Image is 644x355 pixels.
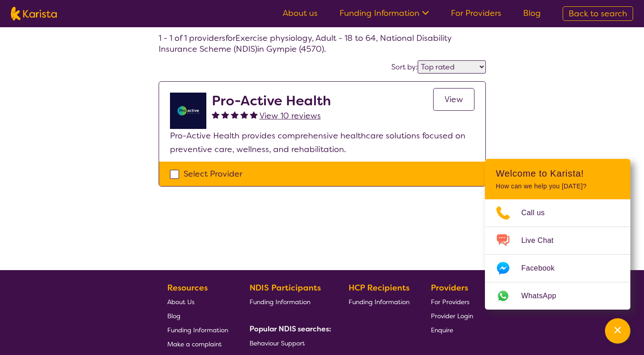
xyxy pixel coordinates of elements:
b: Providers [431,282,468,293]
a: Provider Login [431,309,473,323]
a: View 10 reviews [260,109,321,123]
button: Channel Menu [605,318,630,344]
a: Behaviour Support [250,336,328,350]
h2: Welcome to Karista! [496,168,619,179]
img: fullstar [231,111,239,118]
span: Enquire [431,326,453,334]
img: fullstar [221,111,229,118]
span: Funding Information [167,326,228,334]
img: jdgr5huzsaqxc1wfufya.png [170,93,206,129]
span: Provider Login [431,312,473,320]
img: fullstar [212,111,220,118]
span: Call us [521,206,556,220]
a: Enquire [431,323,473,337]
span: Make a complaint [167,340,222,348]
p: Pro-Active Health provides comprehensive healthcare solutions focused on preventive care, wellnes... [170,129,474,156]
img: Karista logo [11,7,57,20]
ul: Choose channel [485,199,630,310]
span: View [444,94,463,105]
a: Funding Information [167,323,228,337]
a: Funding Information [250,295,328,309]
b: HCP Recipients [349,282,409,293]
a: About us [283,8,318,19]
p: How can we help you [DATE]? [496,182,619,190]
span: Behaviour Support [250,339,305,347]
img: fullstar [240,111,248,118]
a: For Providers [431,295,473,309]
div: Channel Menu [485,159,630,310]
span: WhatsApp [521,289,567,303]
a: Web link opens in a new tab. [485,282,630,310]
b: Popular NDIS searches: [250,324,331,334]
span: View 10 reviews [260,110,321,121]
span: For Providers [431,298,469,306]
a: Funding Information [339,8,429,19]
span: Blog [167,312,180,320]
a: Blog [167,309,228,323]
span: Live Chat [521,234,564,247]
span: Back to search [569,8,627,19]
a: Back to search [563,6,633,21]
label: Sort by: [391,62,418,72]
a: View [433,88,474,111]
span: About Us [167,298,195,306]
b: Resources [167,282,208,293]
a: Blog [523,8,541,19]
a: About Us [167,295,228,309]
b: NDIS Participants [250,282,321,293]
a: Make a complaint [167,337,228,351]
span: Facebook [521,261,565,275]
a: Funding Information [349,295,409,309]
span: Funding Information [250,298,310,306]
a: For Providers [451,8,501,19]
h2: Pro-Active Health [212,93,331,109]
img: fullstar [250,111,258,118]
span: Funding Information [349,298,409,306]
